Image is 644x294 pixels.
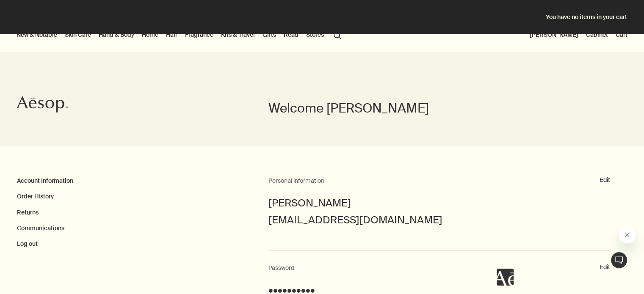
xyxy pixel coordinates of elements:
a: Gifts [261,29,278,40]
a: Aesop [15,94,70,117]
button: Edit [600,176,610,184]
iframe: no content [497,269,514,286]
h1: Aesop [5,7,113,14]
a: Fragrance [183,29,215,40]
button: Open search [330,27,345,43]
a: Hand & Body [97,29,136,40]
nav: My Account Page Menu Navigation [17,176,268,249]
nav: primary [15,18,345,52]
button: Log out [17,240,38,248]
button: Stores [304,29,326,40]
a: Returns [17,209,39,216]
button: New & Notable [15,29,59,40]
svg: Aesop [17,96,68,113]
a: Hair [164,29,179,40]
div: [EMAIL_ADDRESS][DOMAIN_NAME] [268,212,610,229]
a: Communications [17,224,64,232]
a: Order History [17,192,54,200]
div: Aesop says "Do you require assistance? We are available to help.". Open messaging window to conti... [497,226,636,286]
iframe: Close message from Aesop [619,226,636,243]
a: Cabinet [584,29,610,40]
span: Do you require assistance? We are available to help. [5,18,108,33]
button: Cart [614,29,629,40]
h2: Personal information [268,176,589,186]
div: [PERSON_NAME] [268,195,610,212]
a: Kits & Travel [219,29,257,40]
a: Account Information [17,177,73,184]
a: Home [140,29,160,40]
h2: Password [268,263,589,273]
a: Skin Care [63,29,93,40]
a: Read [282,29,300,40]
nav: supplementary [528,18,629,52]
button: [PERSON_NAME] [528,29,580,40]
